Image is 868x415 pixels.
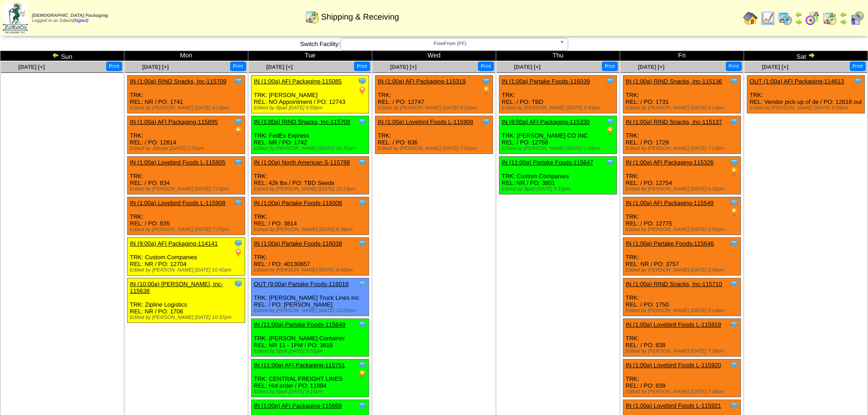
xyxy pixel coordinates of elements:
[130,186,245,192] div: Edited by [PERSON_NAME] [DATE] 7:23pm
[254,105,369,111] div: Edited by Bpali [DATE] 5:50pm
[726,61,742,71] button: Print
[502,159,593,166] a: IN (11:00a) Partake Foods-115647
[638,64,664,70] a: [DATE] [+]
[254,389,369,395] div: Edited by Bpali [DATE] 9:14pm
[378,105,493,111] div: Edited by [PERSON_NAME] [DATE] 8:31pm
[254,362,345,369] a: IN (11:00a) AFI Packaging-115751
[106,61,122,71] button: Print
[321,12,399,22] span: Shipping & Receiving
[623,278,741,316] div: TRK: REL: / PO: 1750
[626,362,721,369] a: IN (1:00a) Lovebird Foods L-115920
[254,186,369,192] div: Edited by [PERSON_NAME] [DATE] 10:13pm
[626,308,740,313] div: Edited by [PERSON_NAME] [DATE] 5:14pm
[626,402,721,409] a: IN (1:00a) Lovebird Foods L-115921
[378,146,493,151] div: Edited by [PERSON_NAME] [DATE] 7:31pm
[128,278,245,323] div: TRK: Zipline Logistics REL: NR / PO: 1706
[73,18,88,23] a: (logout)
[626,267,740,273] div: Edited by [PERSON_NAME] [DATE] 2:40pm
[499,157,617,195] div: TRK: Custom Companies REL: NR / PO: 3801
[234,126,243,135] img: PO
[502,118,590,125] a: IN (8:00a) AFI Packaging-115330
[18,64,45,70] span: [DATE] [+]
[626,240,714,247] a: IN (1:00a) Partake Foods-115646
[729,167,739,176] img: PO
[850,61,866,71] button: Print
[514,64,540,70] span: [DATE] [+]
[358,320,367,329] img: Tooltip
[729,320,739,329] img: Tooltip
[32,13,108,23] span: Logged in as Sdavis
[130,200,226,206] a: IN (1:00a) Lovebird Foods L-115908
[358,198,367,207] img: Tooltip
[254,308,369,313] div: Edited by [PERSON_NAME] [DATE] 10:28pm
[354,61,370,71] button: Print
[626,227,740,232] div: Edited by [PERSON_NAME] [DATE] 2:00pm
[606,158,615,167] img: Tooltip
[375,76,493,113] div: TRK: REL: / PO: 12747
[254,227,369,232] div: Edited by [PERSON_NAME] [DATE] 8:39pm
[130,159,226,166] a: IN (1:00a) Lovebird Foods L-115905
[729,279,739,288] img: Tooltip
[626,78,722,85] a: IN (1:00a) RIND Snacks, Inc-115136
[729,207,739,216] img: PO
[626,186,740,192] div: Edited by [PERSON_NAME] [DATE] 6:30pm
[130,105,245,111] div: Edited by [PERSON_NAME] [DATE] 4:24pm
[358,117,367,126] img: Tooltip
[620,51,744,61] td: Fri
[482,77,491,86] img: Tooltip
[482,86,491,95] img: PO
[248,51,372,61] td: Tue
[623,197,741,235] div: TRK: REL: / PO: 12775
[130,281,223,294] a: IN (10:00a) [PERSON_NAME], Inc-115638
[478,61,494,71] button: Print
[623,319,741,357] div: TRK: REL: / PO: 838
[805,11,820,26] img: calendarblend.gif
[626,200,714,206] a: IN (1:00a) AFI Packaging-115549
[808,51,815,59] img: arrowright.gif
[254,281,349,287] a: OUT (9:00a) Partake Foods-116018
[626,118,722,125] a: IN (1:00a) RIND Snacks, Inc-115137
[254,402,342,409] a: IN (1:00p) AFI Packaging-115668
[853,77,863,86] img: Tooltip
[822,11,837,26] img: calendarinout.gif
[762,64,788,70] a: [DATE] [+]
[142,64,169,70] a: [DATE] [+]
[358,239,367,248] img: Tooltip
[230,61,246,71] button: Print
[729,239,739,248] img: Tooltip
[358,401,367,410] img: Tooltip
[128,197,245,235] div: TRK: REL: / PO: 835
[626,105,740,111] div: Edited by [PERSON_NAME] [DATE] 5:14pm
[750,78,844,85] a: OUT (1:00a) AFI Packaging-114613
[390,64,416,70] a: [DATE] [+]
[496,51,620,61] td: Thu
[795,18,802,26] img: arrowright.gif
[234,77,243,86] img: Tooltip
[626,146,740,151] div: Edited by [PERSON_NAME] [DATE] 7:12pm
[254,267,369,273] div: Edited by [PERSON_NAME] [DATE] 5:40pm
[358,279,367,288] img: Tooltip
[130,118,218,125] a: IN (1:00a) AFI Packaging-115895
[743,11,758,26] img: home.gif
[254,240,342,247] a: IN (1:00a) Partake Foods-116038
[729,117,739,126] img: Tooltip
[729,158,739,167] img: Tooltip
[850,11,864,26] img: calendarcustomer.gif
[0,51,124,61] td: Sun
[482,117,491,126] img: Tooltip
[729,401,739,410] img: Tooltip
[130,315,245,320] div: Edited by [PERSON_NAME] [DATE] 10:37pm
[378,118,473,125] a: IN (1:00a) Lovebird Foods L-115909
[234,279,243,288] img: Tooltip
[252,319,369,357] div: TRK: [PERSON_NAME] Container REL: NR 11 - 1PM / PO: 3815
[358,360,367,369] img: Tooltip
[729,360,739,369] img: Tooltip
[266,64,293,70] a: [DATE] [+]
[128,76,245,113] div: TRK: REL: NR / PO: 1741
[626,159,714,166] a: IN (1:00a) AFI Packaging-115326
[124,51,248,61] td: Mon
[499,116,617,154] div: TRK: [PERSON_NAME] CO INC REL: / PO: 12758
